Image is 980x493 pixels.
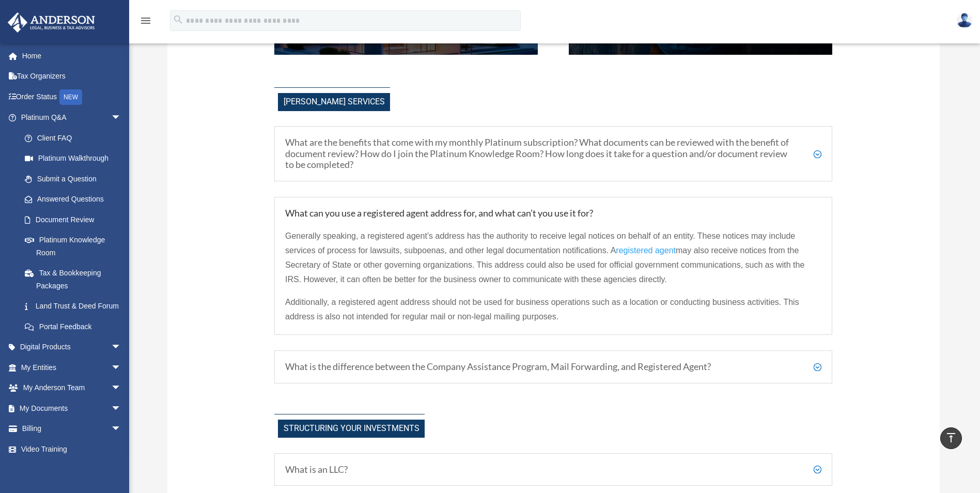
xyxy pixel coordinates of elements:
[139,14,152,27] i: menu
[285,208,821,219] h5: What can you use a registered agent address for, and what can’t you use it for?
[5,12,98,33] img: Anderson Advisors Platinum Portal
[7,107,137,128] a: Platinum Q&Aarrow_drop_down
[14,230,137,263] a: Platinum Knowledge Room
[111,337,132,358] span: arrow_drop_down
[7,66,137,87] a: Tax Organizers
[111,357,132,378] span: arrow_drop_down
[111,398,132,419] span: arrow_drop_down
[14,209,137,230] a: Document Review
[7,45,137,66] a: Home
[14,189,137,210] a: Answered Questions
[285,298,799,321] span: Additionally, a registered agent address should not be used for business operations such as a loc...
[59,89,82,105] div: NEW
[111,378,132,399] span: arrow_drop_down
[14,316,137,337] a: Portal Feedback
[278,93,390,111] span: [PERSON_NAME] Services
[14,148,137,169] a: Platinum Walkthrough
[285,137,821,171] h5: What are the benefits that come with my monthly Platinum subscription? What documents can be revi...
[285,246,804,284] span: may also receive notices from the Secretary of State or other governing organizations. This addre...
[278,420,425,438] span: Structuring Your investments
[7,439,137,459] a: Video Training
[616,246,676,260] a: registered agent
[14,168,137,189] a: Submit a Question
[7,419,137,439] a: Billingarrow_drop_down
[14,128,132,148] a: Client FAQ
[7,337,137,358] a: Digital Productsarrow_drop_down
[285,361,821,373] h5: What is the difference between the Company Assistance Program, Mail Forwarding, and Registered Ag...
[173,14,184,25] i: search
[945,432,957,444] i: vertical_align_top
[111,419,132,440] span: arrow_drop_down
[139,18,152,27] a: menu
[285,232,795,255] span: Generally speaking, a registered agent’s address has the authority to receive legal notices on be...
[111,107,132,129] span: arrow_drop_down
[957,13,972,28] img: User Pic
[7,357,137,378] a: My Entitiesarrow_drop_down
[7,378,137,398] a: My Anderson Teamarrow_drop_down
[616,246,676,255] span: registered agent
[940,427,962,449] a: vertical_align_top
[7,398,137,419] a: My Documentsarrow_drop_down
[7,86,137,107] a: Order StatusNEW
[14,263,137,296] a: Tax & Bookkeeping Packages
[285,464,821,475] h5: What is an LLC?
[14,296,137,317] a: Land Trust & Deed Forum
